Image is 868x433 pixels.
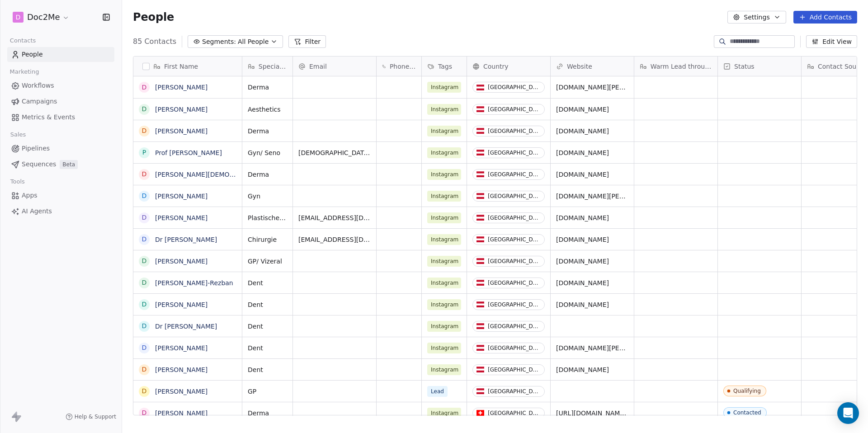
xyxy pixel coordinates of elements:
div: Contacted [733,409,761,416]
div: Qualifying [733,388,761,394]
a: [PERSON_NAME] [155,127,208,135]
div: [GEOGRAPHIC_DATA] [488,215,541,221]
div: D [142,365,147,374]
div: D [142,386,147,396]
a: [PERSON_NAME] [155,106,208,113]
span: Instagram [427,82,461,93]
a: [PERSON_NAME][DEMOGRAPHIC_DATA] [155,171,279,178]
button: Edit View [806,35,857,48]
div: [GEOGRAPHIC_DATA] [488,280,541,286]
span: Workflows [22,81,54,90]
span: Country [483,62,509,71]
span: Instagram [427,364,461,375]
a: [DOMAIN_NAME] [556,149,609,156]
a: [DOMAIN_NAME] [556,127,609,135]
div: [GEOGRAPHIC_DATA] [488,323,541,329]
a: [DOMAIN_NAME] [556,106,609,113]
a: [DOMAIN_NAME][PERSON_NAME] [556,344,661,352]
a: [PERSON_NAME]-Rezban [155,279,233,287]
div: [GEOGRAPHIC_DATA] [488,258,541,264]
div: D [142,126,147,136]
div: [GEOGRAPHIC_DATA] [488,193,541,199]
a: [DOMAIN_NAME] [556,258,609,265]
div: [GEOGRAPHIC_DATA] [488,388,541,395]
span: [EMAIL_ADDRESS][DOMAIN_NAME] [298,213,371,222]
span: Gyn [248,192,287,201]
span: D [16,13,21,22]
span: Dent [248,322,287,331]
span: Lead [427,386,448,397]
span: People [133,10,174,24]
span: Sales [6,128,30,141]
span: Instagram [427,321,461,332]
span: Specialty [259,62,287,71]
a: AI Agents [7,204,114,219]
span: Warm Lead through [651,62,712,71]
span: Chirurgie [248,235,287,244]
span: Dent [248,300,287,309]
div: D [142,256,147,266]
a: Pipelines [7,141,114,156]
a: [DOMAIN_NAME] [556,214,609,221]
div: [GEOGRAPHIC_DATA] [488,367,541,373]
span: Plastische Chirurgie [248,213,287,222]
div: D [142,343,147,353]
span: Instagram [427,408,461,419]
span: Dent [248,278,287,287]
div: D [142,169,147,179]
div: [GEOGRAPHIC_DATA] [488,84,541,90]
a: Prof [PERSON_NAME] [155,149,222,156]
div: [GEOGRAPHIC_DATA] [488,410,541,416]
span: GP [248,387,287,396]
button: Filter [288,35,326,48]
span: Instagram [427,126,461,136]
div: [GEOGRAPHIC_DATA] [488,106,541,113]
span: Contacts [6,34,40,47]
span: Gyn/ Seno [248,148,287,157]
span: GP/ Vizeral [248,257,287,266]
a: [URL][DOMAIN_NAME][PERSON_NAME] [556,409,679,417]
span: 85 Contacts [133,36,176,47]
div: Specialty [242,56,292,76]
div: Phone Number [377,56,421,76]
div: First Name [133,56,242,76]
span: Marketing [6,65,43,79]
a: [PERSON_NAME] [155,84,208,91]
a: [DOMAIN_NAME][PERSON_NAME] [556,193,661,200]
a: [DOMAIN_NAME] [556,366,609,373]
span: Pipelines [22,144,50,153]
div: D [142,104,147,114]
span: People [22,50,43,59]
span: Dent [248,344,287,353]
span: [EMAIL_ADDRESS][DOMAIN_NAME] [298,235,371,244]
span: Instagram [427,343,461,353]
span: Phone Number [390,62,416,71]
div: D [142,83,147,92]
span: Beta [60,160,78,169]
span: Instagram [427,104,461,115]
a: [PERSON_NAME] [155,258,208,265]
a: Dr [PERSON_NAME] [155,323,217,330]
span: Website [567,62,592,71]
span: First Name [164,62,198,71]
div: D [142,235,147,244]
div: Open Intercom Messenger [837,402,859,424]
span: Status [734,62,755,71]
div: [GEOGRAPHIC_DATA] [488,150,541,156]
span: All People [238,37,269,47]
div: Warm Lead through [634,56,717,76]
a: [DOMAIN_NAME][PERSON_NAME] [556,84,661,91]
div: [GEOGRAPHIC_DATA] [488,171,541,178]
div: P [142,148,146,157]
a: [DOMAIN_NAME] [556,279,609,287]
span: Dent [248,365,287,374]
span: [DEMOGRAPHIC_DATA][DOMAIN_NAME] [298,148,371,157]
span: Doc2Me [27,11,60,23]
a: SequencesBeta [7,157,114,172]
button: DDoc2Me [11,9,71,25]
span: Instagram [427,234,461,245]
span: Help & Support [75,413,116,420]
a: Campaigns [7,94,114,109]
a: [PERSON_NAME] [155,388,208,395]
button: Settings [727,11,786,24]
